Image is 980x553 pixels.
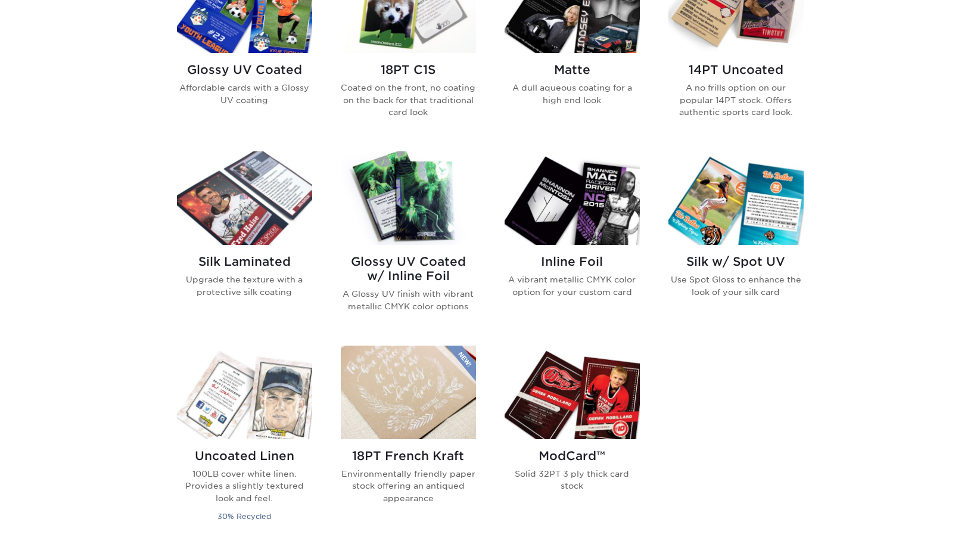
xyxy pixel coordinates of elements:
img: Uncoated Linen Trading Cards [177,346,312,439]
h2: 18PT French Kraft [341,449,476,463]
a: Glossy UV Coated w/ Inline Foil Trading Cards Glossy UV Coated w/ Inline Foil A Glossy UV finish ... [341,151,476,331]
a: Uncoated Linen Trading Cards Uncoated Linen 100LB cover white linen. Provides a slightly textured... [177,346,312,538]
p: Coated on the front, no coating on the back for that traditional card look [341,82,476,118]
a: 18PT French Kraft Trading Cards 18PT French Kraft Environmentally friendly paper stock offering a... [341,346,476,538]
img: New Product [446,346,476,381]
h2: ModCard™ [505,449,640,463]
h2: 14PT Uncoated [668,63,804,77]
p: Use Spot Gloss to enhance the look of your silk card [668,274,804,298]
img: 18PT French Kraft Trading Cards [341,346,476,439]
p: Affordable cards with a Glossy UV coating [177,82,312,106]
h2: Silk Laminated [177,254,312,269]
h2: Glossy UV Coated [177,63,312,77]
a: Silk w/ Spot UV Trading Cards Silk w/ Spot UV Use Spot Gloss to enhance the look of your silk card [668,151,804,331]
p: Upgrade the texture with a protective silk coating [177,274,312,298]
p: 100LB cover white linen. Provides a slightly textured look and feel. [177,468,312,504]
h2: Silk w/ Spot UV [668,254,804,269]
p: Environmentally friendly paper stock offering an antiqued appearance [341,468,476,504]
h2: Glossy UV Coated w/ Inline Foil [341,254,476,283]
p: A no frills option on our popular 14PT stock. Offers authentic sports card look. [668,82,804,118]
img: Silk w/ Spot UV Trading Cards [668,151,804,245]
img: Silk Laminated Trading Cards [177,151,312,245]
p: A dull aqueous coating for a high end look [505,82,640,106]
h2: Matte [505,63,640,77]
img: Glossy UV Coated w/ Inline Foil Trading Cards [341,151,476,245]
img: Inline Foil Trading Cards [505,151,640,245]
img: ModCard™ Trading Cards [505,346,640,439]
h2: 18PT C1S [341,63,476,77]
a: Silk Laminated Trading Cards Silk Laminated Upgrade the texture with a protective silk coating [177,151,312,331]
h2: Inline Foil [505,254,640,269]
p: Solid 32PT 3 ply thick card stock [505,468,640,492]
h2: Uncoated Linen [177,449,312,463]
a: Inline Foil Trading Cards Inline Foil A vibrant metallic CMYK color option for your custom card [505,151,640,331]
p: A Glossy UV finish with vibrant metallic CMYK color options [341,288,476,312]
p: A vibrant metallic CMYK color option for your custom card [505,274,640,298]
a: ModCard™ Trading Cards ModCard™ Solid 32PT 3 ply thick card stock [505,346,640,538]
small: 30% Recycled [217,512,271,521]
